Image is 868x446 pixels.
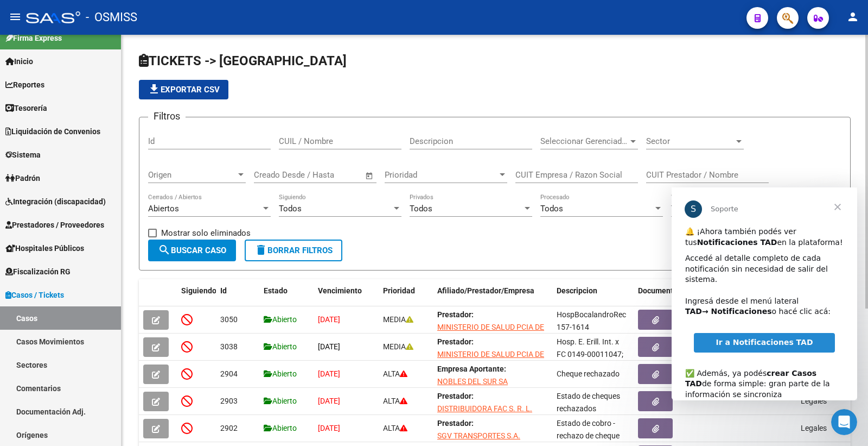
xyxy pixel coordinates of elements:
span: 2903 [220,397,238,405]
span: Legales [801,424,827,432]
span: Reportes [5,79,44,91]
span: Hosp. E. Erill. Int. x FC 0149-00011047; 11187,11581. [557,337,623,371]
span: Id [220,286,227,295]
span: MINISTERIO DE SALUD PCIA DE BS AS [437,323,544,344]
span: [DATE] [318,424,340,432]
datatable-header-cell: Vencimiento [314,279,379,315]
span: Afiliado/Prestador/Empresa [437,286,534,295]
span: Sector [646,136,734,146]
span: Liquidación de Convenios [5,125,100,137]
span: SGV TRANSPORTES S.A. [437,431,520,440]
span: Legales [801,397,827,405]
span: Prioridad [385,170,497,180]
span: [DATE] [318,315,340,324]
datatable-header-cell: Id [216,279,259,315]
span: Estado de cobro - rechazo de cheque [557,419,620,440]
span: 2902 [220,424,238,432]
strong: Prestador: [437,392,474,400]
span: ALTA [383,397,407,405]
span: MEDIA [383,342,413,351]
span: NOBLES DEL SUR SA [437,377,508,386]
span: Mostrar solo eliminados [161,227,251,240]
button: Borrar Filtros [245,240,342,261]
span: Abierto [264,315,297,324]
span: Fiscalización RG [5,266,71,278]
strong: Prestador: [437,419,474,428]
span: Borrar Filtros [254,246,333,255]
span: Seleccionar Gerenciador [540,136,628,146]
span: Vencimiento [318,286,362,295]
div: ✅ Además, ya podés de forma simple: gran parte de la información se sincroniza automáticamente y ... [14,170,172,244]
mat-icon: search [158,243,171,256]
span: Sistema [5,149,41,161]
button: Open calendar [363,169,376,182]
span: Integración (discapacidad) [5,196,106,208]
span: Exportar CSV [148,85,220,95]
span: Siguiendo [181,286,216,295]
span: Documentos [638,286,681,295]
mat-icon: delete [254,243,267,256]
span: Hospitales Públicos [5,242,84,254]
span: MINISTERIO DE SALUD PCIA DE BS AS [437,350,544,371]
span: Abiertos [148,204,179,213]
span: Cheque rechazado [557,369,620,378]
span: ALTA [383,424,407,432]
span: Abierto [264,369,297,378]
mat-icon: person [846,10,859,23]
span: Todos [671,204,694,213]
span: TICKETS -> [GEOGRAPHIC_DATA] [139,53,347,68]
span: 3038 [220,342,238,351]
datatable-header-cell: Prioridad [379,279,433,315]
span: 3050 [220,315,238,324]
strong: Empresa Aportante: [437,365,506,373]
span: Todos [540,204,563,213]
span: Casos / Tickets [5,289,64,301]
button: Buscar Caso [148,240,236,261]
span: Todos [279,204,302,213]
span: Estado de cheques rechazados [557,392,620,413]
span: [DATE] [318,397,340,405]
strong: Prestador: [437,310,474,319]
span: Abierto [264,424,297,432]
span: 2904 [220,369,238,378]
span: - OSMISS [86,5,137,29]
datatable-header-cell: Descripcion [552,279,634,315]
iframe: Intercom live chat mensaje [672,187,857,400]
span: [DATE] [318,369,340,378]
span: Estado [264,286,288,295]
span: Prioridad [383,286,415,295]
span: MEDIA [383,315,413,324]
button: Exportar CSV [139,80,228,99]
span: Todos [410,204,432,213]
span: Padrón [5,172,40,184]
input: Fecha fin [308,170,360,180]
datatable-header-cell: Documentos [634,279,715,315]
mat-icon: menu [9,10,22,23]
span: Abierto [264,342,297,351]
datatable-header-cell: Estado [259,279,314,315]
h3: Filtros [148,109,186,124]
span: Inicio [5,55,33,67]
strong: Prestador: [437,337,474,346]
span: Origen [148,170,236,180]
mat-icon: file_download [148,83,161,96]
span: ALTA [383,369,407,378]
span: Tesorería [5,102,47,114]
input: Fecha inicio [254,170,298,180]
span: Buscar Caso [158,246,226,255]
span: Descripcion [557,286,597,295]
datatable-header-cell: Siguiendo [177,279,216,315]
span: Firma Express [5,32,62,44]
span: Abierto [264,397,297,405]
span: HospBocalandroRec 157-1614 [557,310,626,331]
span: Prestadores / Proveedores [5,219,104,231]
span: DISTRIBUIDORA FAC S. R. L. [437,404,532,413]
